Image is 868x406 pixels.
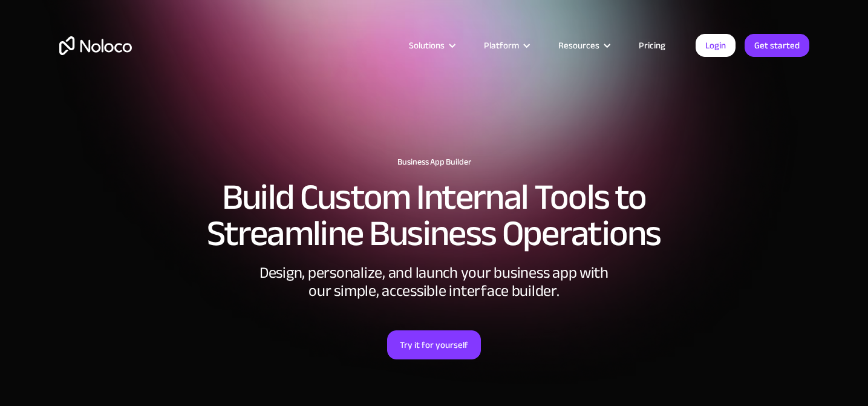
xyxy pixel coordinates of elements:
[469,38,543,53] div: Platform
[394,38,469,53] div: Solutions
[696,34,736,57] a: Login
[558,38,599,53] div: Resources
[253,264,616,300] div: Design, personalize, and launch your business app with our simple, accessible interface builder.
[59,157,809,167] h1: Business App Builder
[624,38,680,53] a: Pricing
[745,34,809,57] a: Get started
[543,38,624,53] div: Resources
[387,330,481,359] a: Try it for yourself
[484,38,519,53] div: Platform
[409,38,445,53] div: Solutions
[59,179,809,252] h2: Build Custom Internal Tools to Streamline Business Operations
[59,36,132,55] a: home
